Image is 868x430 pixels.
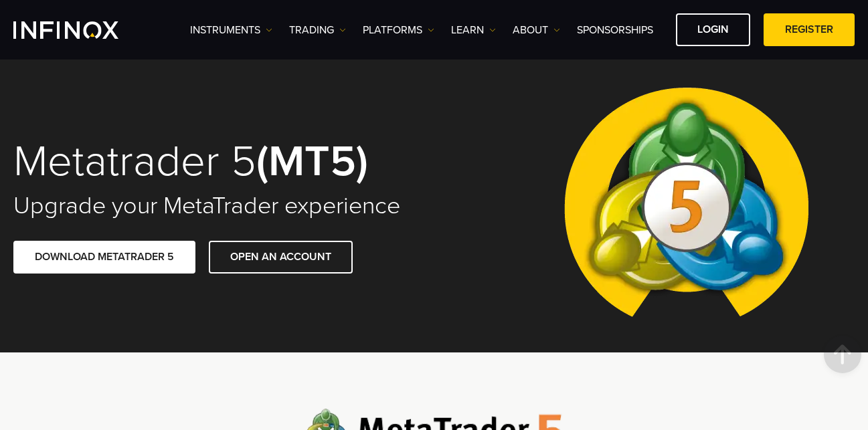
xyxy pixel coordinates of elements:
[513,22,560,38] a: ABOUT
[13,139,417,185] h1: Metatrader 5
[190,22,272,38] a: Instruments
[363,22,434,38] a: PLATFORMS
[13,191,417,221] h2: Upgrade your MetaTrader experience
[13,21,150,39] a: INFINOX Logo
[256,135,368,188] strong: (MT5)
[13,241,195,274] a: DOWNLOAD METATRADER 5
[553,60,819,352] img: Meta Trader 5
[577,22,653,38] a: SPONSORSHIPS
[209,241,353,274] a: OPEN AN ACCOUNT
[676,13,750,46] a: LOGIN
[764,13,855,46] a: REGISTER
[289,22,346,38] a: TRADING
[451,22,496,38] a: Learn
